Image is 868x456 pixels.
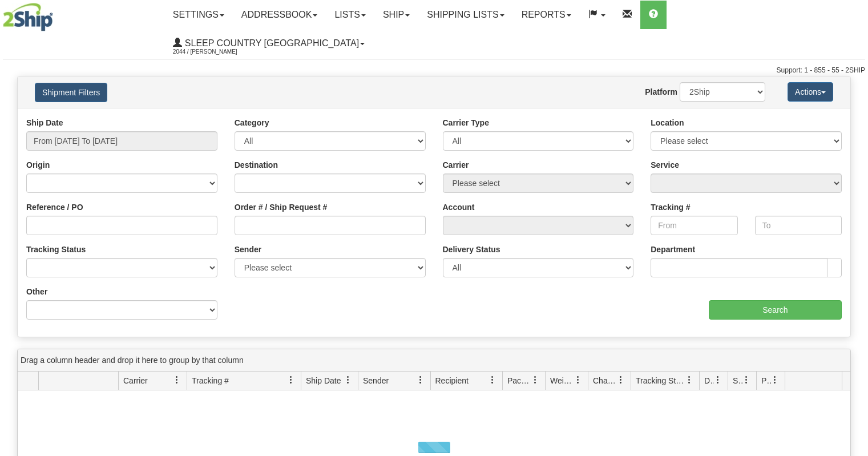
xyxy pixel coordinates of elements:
[26,117,63,128] label: Ship Date
[709,300,842,320] input: Search
[123,375,148,386] span: Carrier
[593,375,617,386] span: Charge
[651,117,684,128] label: Location
[26,159,50,171] label: Origin
[708,370,728,390] a: Delivery Status filter column settings
[233,1,326,29] a: Addressbook
[755,216,842,235] input: To
[704,375,714,386] span: Delivery Status
[483,370,502,390] a: Recipient filter column settings
[651,201,690,213] label: Tracking #
[235,244,261,255] label: Sender
[435,375,469,386] span: Recipient
[338,370,358,390] a: Ship Date filter column settings
[164,1,233,29] a: Settings
[164,29,373,58] a: Sleep Country [GEOGRAPHIC_DATA] 2044 / [PERSON_NAME]
[443,159,469,171] label: Carrier
[568,370,588,390] a: Weight filter column settings
[35,83,107,102] button: Shipment Filters
[651,244,695,255] label: Department
[443,201,475,213] label: Account
[507,375,531,386] span: Packages
[192,375,229,386] span: Tracking #
[3,66,865,75] div: Support: 1 - 855 - 55 - 2SHIP
[26,286,47,297] label: Other
[26,201,83,213] label: Reference / PO
[842,170,867,286] iframe: chat widget
[636,375,685,386] span: Tracking Status
[550,375,574,386] span: Weight
[411,370,430,390] a: Sender filter column settings
[3,3,53,31] img: logo2044.jpg
[326,1,374,29] a: Lists
[443,117,489,128] label: Carrier Type
[418,1,512,29] a: Shipping lists
[765,370,785,390] a: Pickup Status filter column settings
[281,370,301,390] a: Tracking # filter column settings
[737,370,756,390] a: Shipment Issues filter column settings
[680,370,699,390] a: Tracking Status filter column settings
[26,244,86,255] label: Tracking Status
[173,46,259,58] span: 2044 / [PERSON_NAME]
[526,370,545,390] a: Packages filter column settings
[374,1,418,29] a: Ship
[182,38,359,48] span: Sleep Country [GEOGRAPHIC_DATA]
[611,370,631,390] a: Charge filter column settings
[18,349,850,372] div: grid grouping header
[235,159,278,171] label: Destination
[513,1,580,29] a: Reports
[651,159,679,171] label: Service
[788,82,833,102] button: Actions
[363,375,389,386] span: Sender
[235,201,328,213] label: Order # / Ship Request #
[733,375,742,386] span: Shipment Issues
[235,117,269,128] label: Category
[645,86,677,98] label: Platform
[306,375,341,386] span: Ship Date
[651,216,737,235] input: From
[167,370,187,390] a: Carrier filter column settings
[761,375,771,386] span: Pickup Status
[443,244,500,255] label: Delivery Status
